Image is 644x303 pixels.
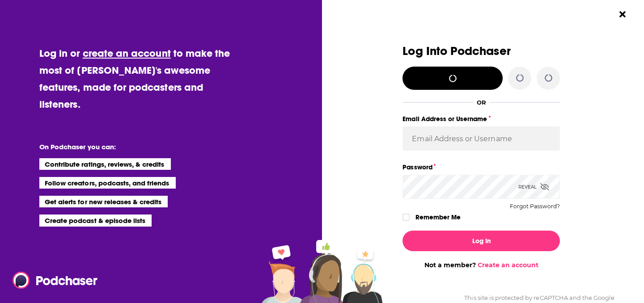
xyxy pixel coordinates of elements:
li: Create podcast & episode lists [39,215,152,226]
input: Email Address or Username [402,126,560,151]
label: Email Address or Username [402,113,560,125]
h3: Log Into Podchaser [402,45,560,58]
li: Follow creators, podcasts, and friends [39,177,176,189]
li: Contribute ratings, reviews, & credits [39,158,171,170]
button: Close Button [614,6,631,23]
label: Remember Me [415,211,461,223]
div: Not a member? [402,261,560,269]
button: Forgot Password? [510,203,560,210]
li: On Podchaser you can: [39,143,218,151]
a: Create an account [478,261,538,269]
a: create an account [83,47,171,59]
div: OR [477,99,486,106]
li: Get alerts for new releases & credits [39,196,168,207]
label: Password [402,161,560,173]
img: Podchaser - Follow, Share and Rate Podcasts [13,272,98,289]
button: Log In [402,231,560,251]
div: Reveal [518,175,549,199]
a: Podchaser - Follow, Share and Rate Podcasts [13,272,91,289]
